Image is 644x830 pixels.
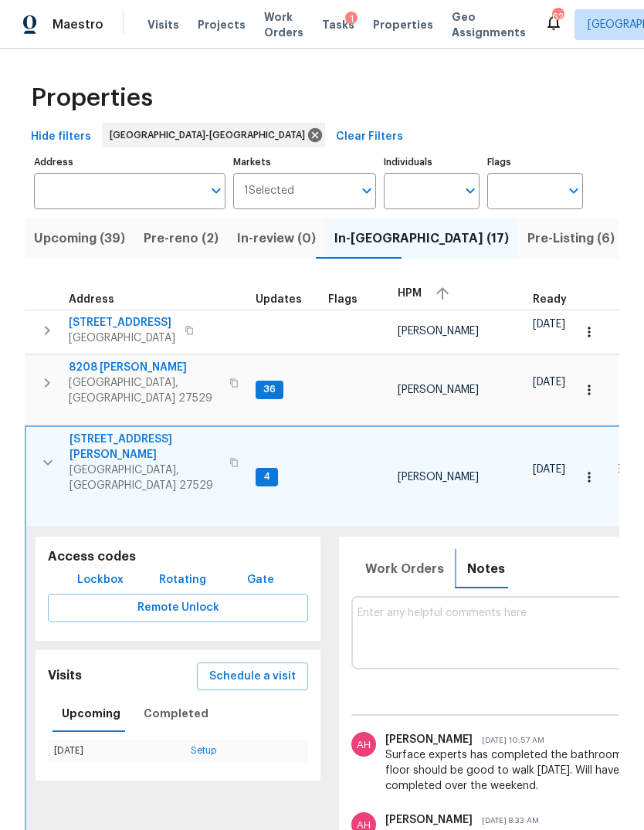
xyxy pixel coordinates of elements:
span: [GEOGRAPHIC_DATA]-[GEOGRAPHIC_DATA] [110,127,311,143]
button: Open [563,180,585,202]
span: Projects [198,17,246,32]
span: Upcoming [62,704,120,723]
span: [DATE] [533,377,565,388]
button: Open [205,180,227,202]
button: Open [459,180,481,202]
span: Properties [373,17,433,32]
label: Individuals [384,158,480,167]
span: Clear Filters [336,127,403,147]
span: Work Orders [264,9,303,40]
span: [STREET_ADDRESS] [69,315,175,330]
button: Lockbox [71,566,130,595]
label: Markets [233,158,377,167]
span: In-review (0) [237,228,316,249]
div: [GEOGRAPHIC_DATA]-[GEOGRAPHIC_DATA] [102,123,325,147]
span: Work Orders [365,558,444,580]
span: 36 [257,383,282,396]
span: [PERSON_NAME] [398,385,479,395]
span: Pre-reno (2) [144,228,219,249]
span: Upcoming (39) [34,228,125,249]
span: Notes [467,558,505,580]
button: Rotating [153,566,212,595]
span: Tasks [322,19,354,30]
span: Ready [533,294,567,305]
h5: Visits [48,668,82,684]
span: [GEOGRAPHIC_DATA], [GEOGRAPHIC_DATA] 27529 [69,375,220,406]
button: Remote Unlock [48,594,308,622]
span: [PERSON_NAME] [398,472,479,483]
button: Clear Filters [330,123,409,151]
button: Gate [236,566,285,595]
span: Visits [147,17,179,32]
span: [PERSON_NAME] [385,815,473,825]
span: Properties [31,90,153,106]
span: 4 [257,470,276,483]
h5: Access codes [48,549,308,565]
span: Rotating [159,571,206,590]
label: Flags [487,158,583,167]
span: [DATE] [533,464,565,475]
div: Earliest renovation start date (first business day after COE or Checkout) [533,294,581,305]
span: Lockbox [77,571,124,590]
span: Flags [328,294,358,305]
a: Setup [191,746,216,755]
span: Remote Unlock [60,598,296,618]
button: Open [356,180,378,202]
span: 1 Selected [244,185,294,198]
button: Hide filters [25,123,97,151]
span: [PERSON_NAME] [385,734,473,745]
td: [DATE] [48,740,185,762]
div: 62 [552,9,563,25]
span: Pre-Listing (6) [527,228,615,249]
span: [GEOGRAPHIC_DATA], [GEOGRAPHIC_DATA] 27529 [69,462,220,493]
span: Geo Assignments [452,9,526,40]
span: Schedule a visit [209,667,296,686]
span: Maestro [53,17,103,32]
img: Amanda Horton [351,732,376,757]
span: [DATE] 10:57 AM [473,737,544,744]
label: Address [34,158,225,167]
span: Gate [242,571,279,590]
span: Updates [256,294,302,305]
button: Schedule a visit [197,662,308,691]
span: [PERSON_NAME] [398,326,479,337]
span: Hide filters [31,127,91,147]
span: HPM [398,288,422,299]
span: [DATE] 8:33 AM [473,817,539,825]
span: 8208 [PERSON_NAME] [69,360,220,375]
div: 1 [345,12,358,27]
span: Address [69,294,114,305]
span: [GEOGRAPHIC_DATA] [69,330,175,346]
span: [DATE] [533,319,565,330]
span: In-[GEOGRAPHIC_DATA] (17) [334,228,509,249]
span: [STREET_ADDRESS][PERSON_NAME] [69,432,220,462]
span: Completed [144,704,208,723]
